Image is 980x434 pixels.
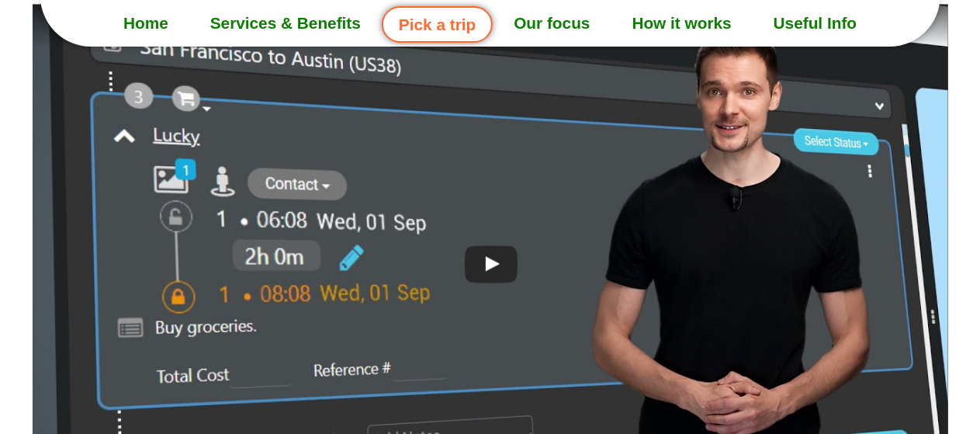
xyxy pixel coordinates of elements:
[382,6,493,43] a: Pick a trip
[753,4,878,43] a: Useful Info
[40,4,940,43] nav: Menu
[189,4,382,43] a: Services & Benefits
[493,4,611,43] a: Our focus
[611,4,753,43] a: How it works
[102,4,189,43] a: Home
